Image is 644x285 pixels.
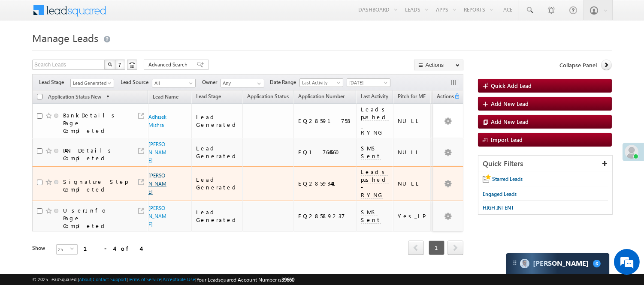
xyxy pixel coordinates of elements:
span: Import Lead [491,136,523,143]
a: Contact Support [93,276,127,282]
span: Your Leadsquared Account Number is [197,276,294,283]
span: HIGH INTENT [483,204,514,211]
span: SMS Sent [361,144,381,160]
span: Leads pushed - RYNG [361,168,389,199]
input: Type to Search [221,79,264,87]
a: Lead Stage [192,92,225,103]
a: [PERSON_NAME] [148,172,166,195]
div: Lead Generated [196,208,239,224]
div: Lead Generated [196,113,239,129]
span: Starred Leads [492,176,523,182]
span: All [152,79,193,87]
span: select [70,247,77,251]
a: About [79,276,91,282]
div: Lead Generated [196,176,239,191]
a: Lead Score [431,92,464,103]
span: Lead Source [121,78,152,86]
span: [DATE] [347,79,388,87]
span: 6 [593,260,601,267]
div: Show [32,244,49,252]
div: Signature Step Completed [63,178,127,193]
div: carter-dragCarter[PERSON_NAME]6 [506,253,610,274]
div: Lead Generated [196,144,239,160]
a: [DATE] [347,78,390,87]
span: Manage Leads [32,31,98,45]
a: Show All Items [253,79,263,88]
span: Actions [433,92,454,103]
span: Owner [202,78,221,86]
button: ? [115,60,125,70]
span: Add New Lead [491,118,529,125]
span: Pitch for MF [398,93,426,99]
div: EQ17644560 [298,148,352,156]
div: NULL [398,180,426,187]
img: Search [108,62,112,66]
a: Last Activity [357,92,393,103]
a: Pitch for MF [393,92,430,103]
span: 39660 [281,276,294,283]
span: Engaged Leads [483,191,517,197]
span: Date Range [270,78,299,86]
span: Application Number [298,93,345,99]
span: SMS Sent [361,208,381,224]
span: Lead Stage [39,78,70,86]
a: [PERSON_NAME] [148,205,166,228]
div: PAN Details Completed [63,147,127,162]
div: NULL [398,117,426,125]
span: © 2025 LeadSquared | | | | | [32,276,294,284]
div: 1 - 4 of 4 [84,243,141,253]
span: Application Status [247,93,289,99]
div: Quick Filters [478,156,612,172]
span: ? [118,61,122,68]
span: (sorted ascending) [103,94,109,101]
a: Application Status New (sorted ascending) [44,92,114,103]
div: EQ28591758 [298,117,352,125]
a: Lead Generated [70,79,114,87]
div: EQ28593441 [298,180,352,187]
div: Yes_LP [398,212,426,220]
div: EQ28589237 [298,212,352,220]
div: NULL [398,148,426,156]
a: Lead Name [148,92,183,103]
a: Application Number [294,92,349,103]
div: BankDetails Page Completed [63,111,127,135]
span: Application Status New [48,93,101,100]
span: Quick Add Lead [491,82,532,89]
div: UserInfo Page Completed [63,207,127,230]
a: [PERSON_NAME] [148,141,166,164]
a: next [447,241,463,255]
a: Terms of Service [128,276,161,282]
span: 1 [429,240,444,255]
span: Lead Stage [196,93,221,99]
span: prev [408,240,424,255]
button: Actions [414,60,463,70]
a: Application Status [243,92,293,103]
span: Lead Generated [71,79,112,87]
span: Collapse Panel [559,61,597,69]
span: Advanced Search [148,61,190,69]
span: Last Activity [300,79,341,87]
span: 25 [57,245,70,254]
span: next [447,240,463,255]
span: Leads pushed - RYNG [361,105,389,136]
a: Last Activity [299,78,343,87]
a: All [152,79,196,87]
a: Acceptable Use [163,276,195,282]
a: Adhisek Mishra [148,114,166,128]
span: Add New Lead [491,100,529,107]
a: prev [408,241,424,255]
input: Check all records [37,94,42,99]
